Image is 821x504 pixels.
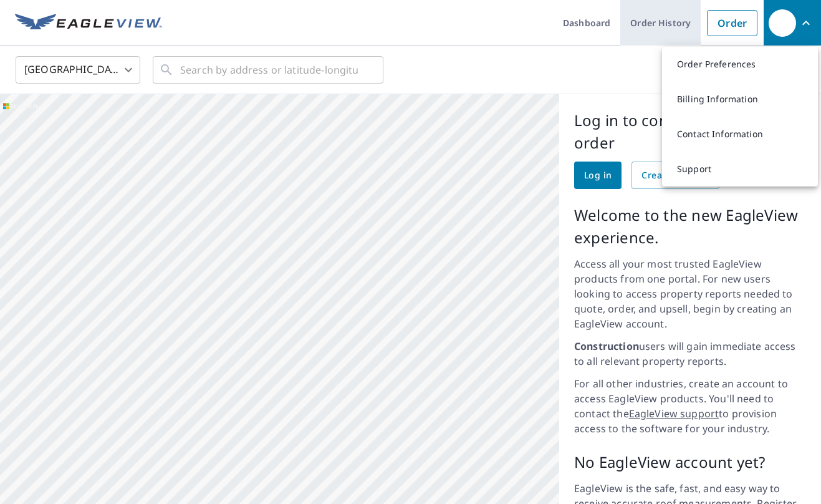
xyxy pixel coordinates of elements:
p: Log in to continue placing an order [574,109,806,154]
a: EagleView support [629,407,719,420]
img: EV Logo [15,14,162,32]
p: Access all your most trusted EagleView products from one portal. For new users looking to access ... [574,256,806,331]
a: Order [707,10,757,36]
p: Welcome to the new EagleView experience. [574,204,806,249]
a: Log in [574,162,622,189]
a: Create Account [631,162,719,189]
p: users will gain immediate access to all relevant property reports. [574,339,806,369]
span: Create Account [641,168,709,183]
a: Billing Information [662,82,818,117]
a: Order Preferences [662,47,818,82]
p: For all other industries, create an account to access EagleView products. You'll need to contact ... [574,376,806,436]
p: No EagleView account yet? [574,451,806,473]
a: Contact Information [662,117,818,152]
div: [GEOGRAPHIC_DATA] [16,52,140,87]
input: Search by address or latitude-longitude [180,52,358,87]
a: Support [662,152,818,187]
strong: Construction [574,339,639,353]
span: Log in [584,168,612,183]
